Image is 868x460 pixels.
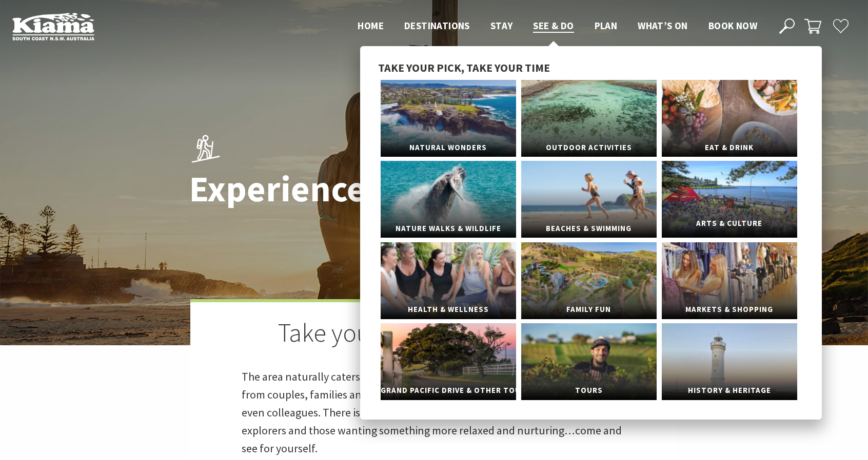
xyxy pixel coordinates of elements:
[662,300,797,319] span: Markets & Shopping
[708,19,757,32] span: Book now
[347,18,767,35] nav: Main Menu
[381,138,516,157] span: Natural Wonders
[12,12,94,40] img: Kiama Logo
[358,19,384,32] span: Home
[381,219,516,238] span: Nature Walks & Wildlife
[521,381,657,400] span: Tours
[662,138,797,157] span: Eat & Drink
[242,368,626,458] p: The area naturally caters to every kind of visitor, of all backgrounds and all ages – from couple...
[490,19,513,32] span: Stay
[381,300,516,319] span: Health & Wellness
[662,381,797,400] span: History & Heritage
[533,19,574,32] span: See & Do
[521,138,657,157] span: Outdoor Activities
[521,300,657,319] span: Family Fun
[381,381,516,400] span: Grand Pacific Drive & Other Touring
[378,60,550,75] span: Take your pick, take your time
[521,219,657,238] span: Beaches & Swimming
[242,318,626,352] h2: Take your pick, take your time
[189,169,479,208] h1: Experience
[662,214,797,233] span: Arts & Culture
[638,19,688,32] span: What’s On
[595,19,618,32] span: Plan
[404,19,470,32] span: Destinations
